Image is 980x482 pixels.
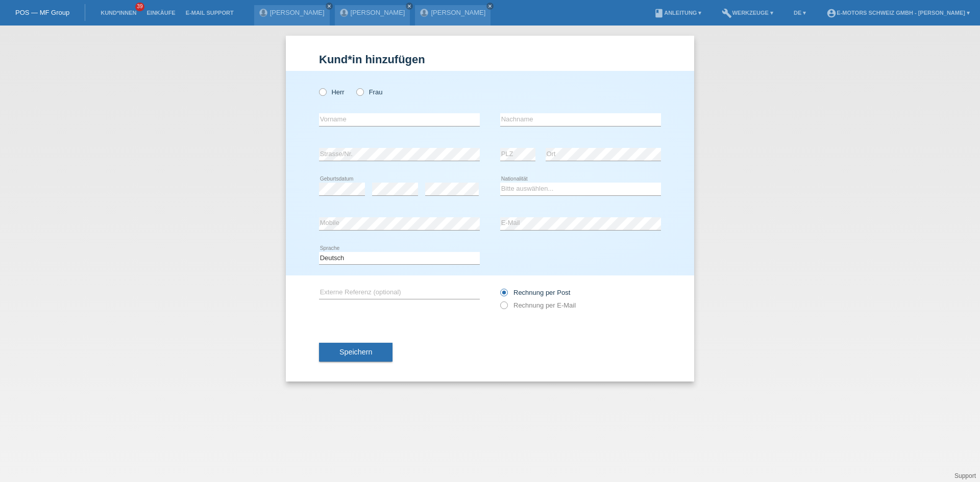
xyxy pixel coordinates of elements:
button: Speichern [319,343,393,362]
i: account_circle [826,8,837,18]
input: Rechnung per E-Mail [500,301,507,314]
i: book [654,8,664,18]
a: buildWerkzeuge ▾ [717,10,778,16]
label: Herr [319,88,345,96]
span: Speichern [339,348,372,356]
label: Rechnung per Post [500,289,570,296]
a: Einkäufe [141,10,180,16]
a: DE ▾ [789,10,811,16]
a: E-Mail Support [181,10,239,16]
a: POS — MF Group [15,9,69,16]
a: [PERSON_NAME] [431,9,485,16]
label: Frau [356,88,382,96]
a: Kund*innen [95,10,141,16]
h1: Kund*in hinzufügen [319,53,661,66]
i: build [722,8,732,18]
label: Rechnung per E-Mail [500,301,576,309]
input: Frau [356,88,363,95]
a: close [406,3,413,10]
i: close [407,4,412,9]
input: Herr [319,88,326,95]
a: [PERSON_NAME] [270,9,325,16]
a: bookAnleitung ▾ [649,10,706,16]
i: close [487,4,493,9]
a: close [486,3,494,10]
i: close [327,4,332,9]
a: account_circleE-Motors Schweiz GmbH - [PERSON_NAME] ▾ [821,10,975,16]
span: 39 [135,3,144,11]
a: close [326,3,333,10]
a: Support [954,472,976,479]
input: Rechnung per Post [500,289,507,301]
a: [PERSON_NAME] [351,9,405,16]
